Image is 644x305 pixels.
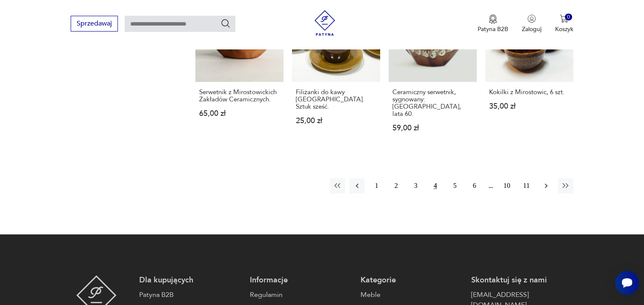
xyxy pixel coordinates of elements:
[478,14,508,33] a: Ikona medaluPatyna B2B
[527,14,536,23] img: Ikonka użytkownika
[361,275,463,285] p: Kategorie
[71,21,118,27] a: Sprzedawaj
[199,110,280,117] p: 65,00 zł
[499,178,515,193] button: 10
[555,14,573,33] button: 0Koszyk
[615,271,639,295] iframe: Smartsupp widget button
[389,178,404,193] button: 2
[522,14,541,33] button: Zaloguj
[408,178,424,193] button: 3
[199,89,280,103] h3: Serwetnik z Mirostowickich Zakładów Ceramicznych.
[519,178,534,193] button: 11
[139,290,241,300] a: Patyna B2B
[220,18,231,29] button: Szukaj
[361,290,463,300] a: Meble
[555,25,573,33] p: Koszyk
[392,124,473,132] p: 59,00 zł
[478,25,508,33] p: Patyna B2B
[522,25,541,33] p: Zaloguj
[250,275,352,285] p: Informacje
[296,89,376,110] h3: Filiżanki do kawy [GEOGRAPHIC_DATA]. Sztuk sześć.
[467,178,482,193] button: 6
[428,178,443,193] button: 4
[369,178,384,193] button: 1
[296,117,376,124] p: 25,00 zł
[71,16,118,32] button: Sprzedawaj
[250,290,352,300] a: Regulamin
[489,14,497,24] img: Ikona medalu
[471,275,573,285] p: Skontaktuj się z nami
[478,14,508,33] button: Patyna B2B
[489,103,570,110] p: 35,00 zł
[560,14,568,23] img: Ikona koszyka
[489,89,570,96] h3: Kokilki z Mirostowic, 6 szt.
[565,14,572,21] div: 0
[139,275,241,285] p: Dla kupujących
[392,89,473,118] h3: Ceramiczny serwetnik, sygnowany: [GEOGRAPHIC_DATA], lata 60.
[447,178,463,193] button: 5
[312,10,338,36] img: Patyna - sklep z meblami i dekoracjami vintage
